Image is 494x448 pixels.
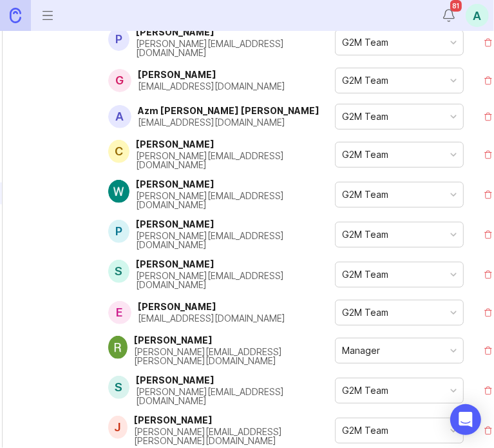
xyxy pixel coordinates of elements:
[342,148,388,162] div: G2M Team
[134,336,335,345] div: [PERSON_NAME]
[466,4,489,27] button: A
[136,220,335,229] div: [PERSON_NAME]
[136,140,335,149] div: [PERSON_NAME]
[342,306,388,320] div: G2M Team
[138,302,285,311] div: [PERSON_NAME]
[108,69,131,92] div: G
[138,106,319,115] div: Azm [PERSON_NAME] [PERSON_NAME]
[342,110,388,124] div: G2M Team
[138,314,285,323] div: [EMAIL_ADDRESS][DOMAIN_NAME]
[342,344,380,358] div: Manager
[136,376,335,385] div: [PERSON_NAME]
[342,73,388,88] div: G2M Team
[108,416,128,439] div: J
[136,180,335,189] div: [PERSON_NAME]
[136,387,335,405] div: [PERSON_NAME][EMAIL_ADDRESS][DOMAIN_NAME]
[136,231,335,249] div: [PERSON_NAME][EMAIL_ADDRESS][DOMAIN_NAME]
[108,260,129,283] div: S
[136,151,335,170] div: [PERSON_NAME][EMAIL_ADDRESS][DOMAIN_NAME]
[136,260,335,269] div: [PERSON_NAME]
[342,228,388,242] div: G2M Team
[134,416,335,425] div: [PERSON_NAME]
[107,180,130,203] img: Wendy Pham
[108,301,131,324] div: E
[138,82,285,91] div: [EMAIL_ADDRESS][DOMAIN_NAME]
[134,427,335,445] div: [PERSON_NAME][EMAIL_ADDRESS][PERSON_NAME][DOMAIN_NAME]
[437,4,461,27] button: Notifications
[108,28,129,51] div: P
[106,336,129,359] img: Ryan Duguid
[138,70,285,79] div: [PERSON_NAME]
[134,347,335,365] div: [PERSON_NAME][EMAIL_ADDRESS][PERSON_NAME][DOMAIN_NAME]
[342,268,388,282] div: G2M Team
[450,404,481,435] div: Open Intercom Messenger
[108,376,129,399] div: S
[136,28,335,37] div: [PERSON_NAME]
[10,8,21,23] img: Canny Home
[136,39,335,57] div: [PERSON_NAME][EMAIL_ADDRESS][DOMAIN_NAME]
[36,4,59,27] button: Menu
[108,140,129,163] div: C
[342,424,388,438] div: G2M Team
[342,384,388,398] div: G2M Team
[136,271,335,289] div: [PERSON_NAME][EMAIL_ADDRESS][DOMAIN_NAME]
[108,220,129,243] div: P
[342,35,388,50] div: G2M Team
[108,105,131,128] div: A
[342,188,388,202] div: G2M Team
[136,191,335,209] div: [PERSON_NAME][EMAIL_ADDRESS][DOMAIN_NAME]
[138,118,319,127] div: [EMAIL_ADDRESS][DOMAIN_NAME]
